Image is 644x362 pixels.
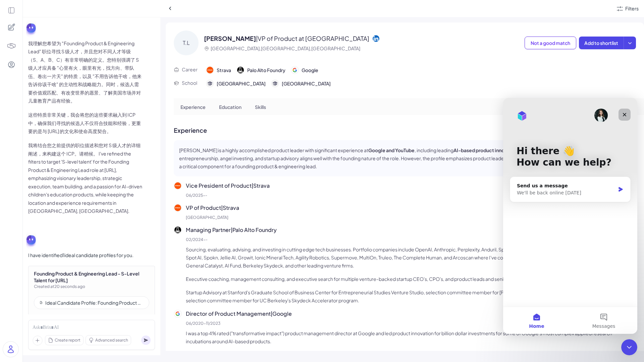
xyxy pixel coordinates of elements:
strong: Google and YouTube [368,147,415,153]
img: 公司logo [174,227,181,233]
div: T.L [174,31,199,55]
span: Palo Alto Foundry [247,67,285,74]
div: Founding Product & Engineering Lead - S-Level Talent for [URL] [34,270,149,284]
img: 公司logo [174,204,181,211]
p: Sourcing, evaluating, advising, and investing in cutting edge tech businesses. Portfolio companie... [186,245,636,269]
p: Managing Partner | Palo Alto Foundry [186,226,636,234]
iframe: Intercom live chat [621,339,637,355]
p: Career [182,66,198,73]
iframe: Intercom live chat [503,98,637,334]
p: 06/2025 - - [186,192,636,198]
span: [GEOGRAPHIC_DATA] [282,80,331,87]
p: Executive coaching, management consulting, and executive search for multiple venture-backed start... [186,275,636,283]
p: 我理解您希望为 "Founding Product & Engineering Lead" 职位寻找 S 级人才，并且您对不同人才等级（S、A、B、C）有非常明确的定义。您特别强调了 S 级人才... [28,39,142,105]
span: Strava [217,67,231,74]
div: Filters [625,5,639,12]
p: 这些特质非常关键，我会将您的这些要求融入到 ICP 中，确保我们寻找的候选人不仅符合技能和经验，更重要的是与 [URL] 的文化和使命高度契合。 [28,111,142,135]
span: [GEOGRAPHIC_DATA] [217,80,266,87]
p: VP of Product | Strava [186,204,636,212]
button: Not a good match [525,37,576,49]
span: Advanced search [95,337,128,343]
img: 公司logo [237,67,244,73]
p: 我将结合您之前提供的职位描述和您对 S 级人才的详细阐述，来构建这个 ICP。请稍候。 I've refined the filters to target 'S-level talent' f... [28,141,142,215]
p: 02/2024 - - [186,237,636,243]
p: School [182,79,197,86]
span: Add to shortlist [584,40,618,46]
p: Director of Product Management | Google [186,310,636,318]
p: 06/2020 - 11/2023 [186,320,636,326]
p: Experience [174,126,636,135]
p: Skills [255,104,266,111]
p: [PERSON_NAME] is a highly accomplished product leader with significant experience at , including ... [179,146,631,170]
p: Experience [180,104,206,111]
img: user_logo.png [3,342,18,357]
img: 公司logo [174,182,181,189]
p: Vice President of Product | Strava [186,182,636,190]
p: [GEOGRAPHIC_DATA],[GEOGRAPHIC_DATA],[GEOGRAPHIC_DATA] [211,45,360,52]
img: 公司logo [207,67,213,73]
span: Created at 20 seconds ago [34,284,85,290]
img: 公司logo [291,67,298,73]
span: | VP of Product at [GEOGRAPHIC_DATA] [256,35,369,42]
div: Ideal Candidate Profile: Founding Product & Engineering Lead (S-Level Talent) [45,299,144,306]
span: [PERSON_NAME] [204,35,256,42]
span: Not a good match [531,40,570,46]
div: I have identified 1 ideal candidate profiles for you. [28,251,155,259]
p: Education [219,104,241,111]
strong: AI-based product innovation [453,147,519,153]
p: [GEOGRAPHIC_DATA] [186,215,636,221]
span: Create report [55,337,80,343]
img: 公司logo [174,310,181,317]
p: I was a top 4% rated ("transformative impact") product management director at Google and led prod... [186,329,636,345]
img: 4blF7nbYMBMHBwcHBwcHBwcHBwcHBwcHB4es+Bd0DLy0SdzEZwAAAABJRU5ErkJggg== [7,41,16,51]
button: Add to shortlist [579,37,624,49]
p: Startup Advisory at Stanford's Graduate School of Business Center for Entrepreneurial Studies Ven... [186,288,636,304]
span: Google [302,67,318,74]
